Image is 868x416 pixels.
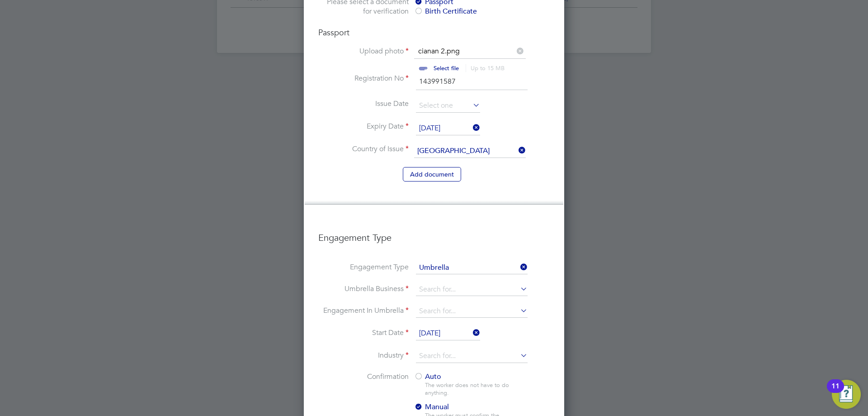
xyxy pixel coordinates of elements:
[416,349,528,363] input: Search for...
[416,327,480,340] input: Select one
[318,27,550,38] h4: Passport
[318,122,409,131] label: Expiry Date
[318,144,409,154] label: Country of Issue
[318,223,550,244] h3: Engagement Type
[318,99,409,109] label: Issue Date
[416,99,480,113] input: Select one
[831,386,840,398] div: 11
[414,402,449,411] span: Manual
[414,144,526,158] input: Search for...
[425,382,527,397] div: The worker does not have to do anything.
[832,380,861,409] button: Open Resource Center, 11 new notifications
[318,47,409,56] label: Upload photo
[416,283,528,296] input: Search for...
[416,305,528,318] input: Search for...
[403,167,461,182] button: Add document
[318,328,409,338] label: Start Date
[318,351,409,360] label: Industry
[414,372,441,381] span: Auto
[318,74,409,83] label: Registration No
[416,122,480,135] input: Select one
[318,263,409,272] label: Engagement Type
[318,306,409,316] label: Engagement In Umbrella
[318,372,409,382] label: Confirmation
[414,7,550,16] div: Birth Certificate
[318,284,409,294] label: Umbrella Business
[416,262,528,274] input: Select one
